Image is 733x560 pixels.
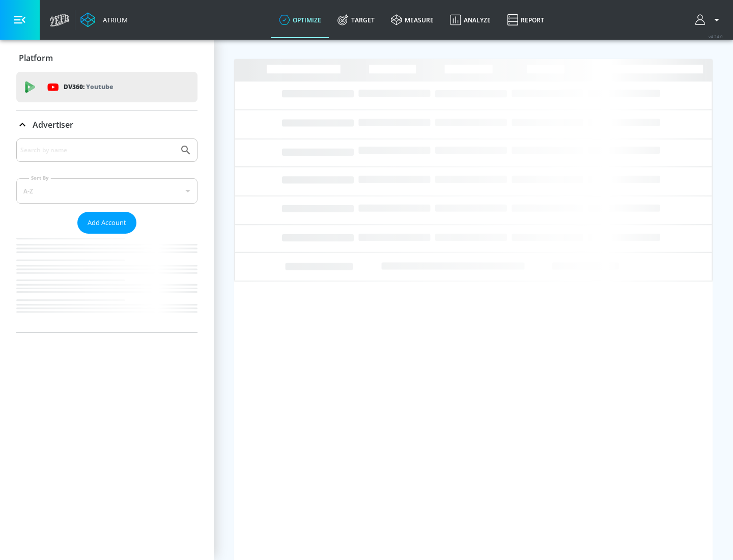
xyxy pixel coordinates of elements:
div: Advertiser [16,138,198,332]
a: Atrium [80,12,128,27]
span: Add Account [88,217,126,229]
a: Target [329,2,383,38]
button: Add Account [77,212,136,234]
a: optimize [271,2,329,38]
div: Platform [16,44,198,72]
nav: list of Advertiser [16,234,198,332]
a: Report [499,2,552,38]
div: DV360: Youtube [16,72,198,102]
p: Advertiser [33,119,73,130]
p: Platform [19,52,53,64]
div: A-Z [16,178,198,204]
p: Youtube [86,81,113,92]
input: Search by name [20,144,175,157]
div: Advertiser [16,110,198,139]
label: Sort By [29,175,51,181]
a: measure [383,2,442,38]
p: DV360: [64,81,113,93]
a: Analyze [442,2,499,38]
span: v 4.24.0 [709,34,723,39]
div: Atrium [99,15,128,24]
